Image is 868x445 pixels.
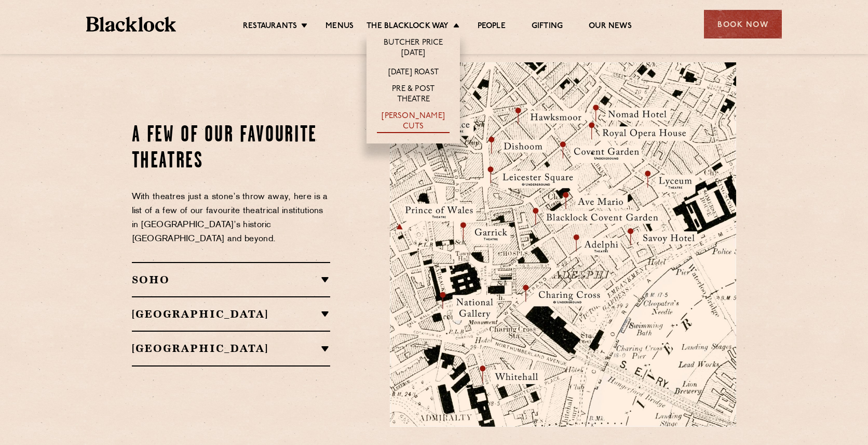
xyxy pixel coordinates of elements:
h2: [GEOGRAPHIC_DATA] [132,308,331,320]
a: Our News [589,21,632,33]
a: Menus [325,21,354,33]
img: BL_Textured_Logo-footer-cropped.svg [86,17,176,32]
h2: [GEOGRAPHIC_DATA] [132,342,331,355]
h2: A Few of our Favourite Theatres [132,123,331,175]
a: [PERSON_NAME] Cuts [377,111,450,133]
a: Gifting [532,21,563,33]
a: [DATE] Roast [388,68,439,79]
a: Butcher Price [DATE] [377,38,450,60]
a: Pre & Post Theatre [377,84,450,106]
a: Restaurants [243,21,297,33]
a: People [478,21,506,33]
img: svg%3E [625,330,770,427]
a: The Blacklock Way [367,21,449,33]
div: Book Now [704,10,782,38]
h2: SOHO [132,273,331,286]
span: With theatres just a stone’s throw away, here is a list of a few of our favourite theatrical inst... [132,193,328,243]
